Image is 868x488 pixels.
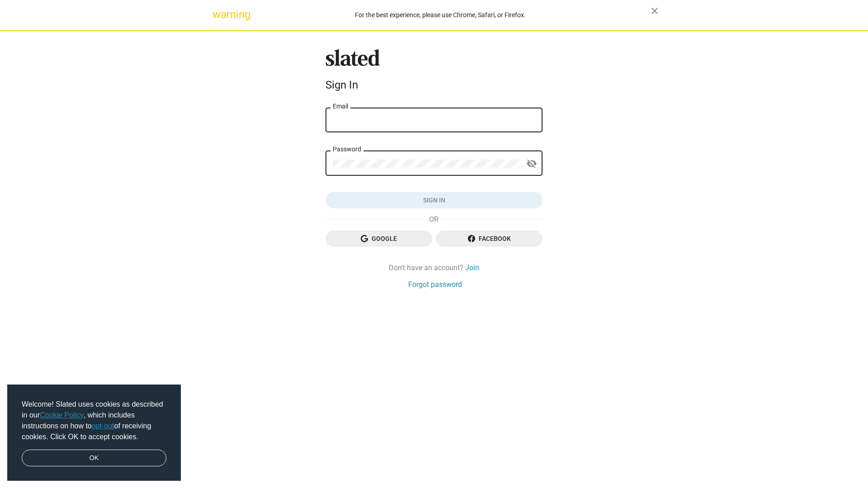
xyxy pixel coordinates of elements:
button: Show password [523,155,541,173]
sl-branding: Sign In [325,49,542,95]
mat-icon: warning [212,9,223,20]
button: Facebook [436,230,542,247]
span: Google [333,230,425,247]
mat-icon: close [649,5,660,16]
span: Facebook [443,230,535,247]
div: For the best experience, please use Chrome, Safari, or Firefox. [230,9,651,21]
a: opt-out [92,422,114,430]
a: Cookie Policy [40,411,84,419]
a: Join [465,263,479,272]
a: Forgot password [408,280,462,289]
div: cookieconsent [7,385,181,481]
mat-icon: visibility_off [526,157,537,171]
div: Don't have an account? [325,263,542,272]
div: Sign In [325,79,542,91]
button: Google [325,230,432,247]
span: Welcome! Slated uses cookies as described in our , which includes instructions on how to of recei... [22,399,166,442]
a: dismiss cookie message [22,450,166,467]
